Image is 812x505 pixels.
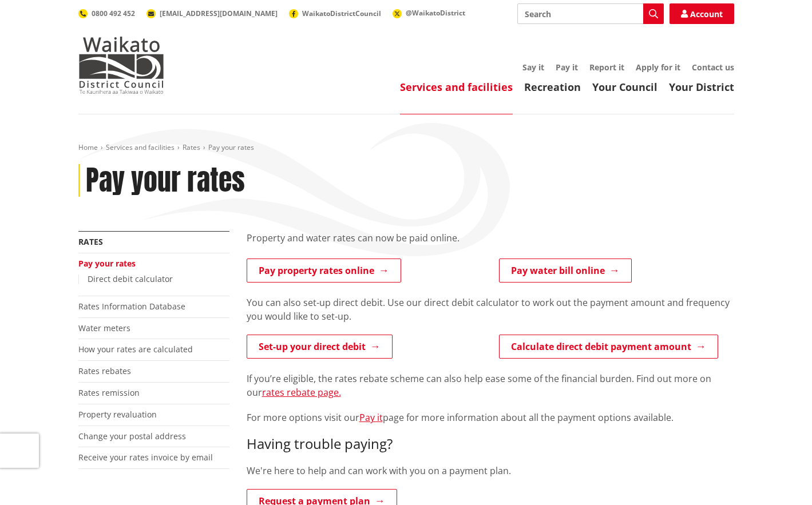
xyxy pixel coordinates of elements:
a: Pay your rates [78,258,136,269]
span: @WaikatoDistrict [406,8,465,18]
a: Apply for it [636,62,680,73]
span: WaikatoDistrictCouncil [302,9,381,18]
a: [EMAIL_ADDRESS][DOMAIN_NAME] [146,9,278,18]
a: Your Council [592,80,657,94]
a: Home [78,142,98,152]
a: Rates rebates [78,365,131,376]
a: Rates remission [78,387,140,398]
a: Rates [183,142,200,152]
h1: Pay your rates [86,164,245,197]
a: rates rebate page. [262,386,341,399]
a: Pay water bill online [499,259,632,283]
p: For more options visit our page for more information about all the payment options available. [247,411,734,424]
a: Rates Information Database [78,301,185,312]
a: Say it [522,62,544,73]
span: Pay your rates [208,142,254,152]
a: Services and facilities [400,80,513,94]
a: Account [670,3,734,24]
a: Pay property rates online [247,259,401,283]
a: Change your postal address [78,431,186,442]
div: Property and water rates can now be paid online. [247,231,734,259]
a: @WaikatoDistrict [393,8,465,18]
a: 0800 492 452 [78,9,135,18]
p: We're here to help and can work with you on a payment plan. [247,464,734,478]
p: If you’re eligible, the rates rebate scheme can also help ease some of the financial burden. Find... [247,372,734,399]
a: WaikatoDistrictCouncil [289,9,381,18]
img: Waikato District Council - Te Kaunihera aa Takiwaa o Waikato [78,37,164,94]
h3: Having trouble paying? [247,436,734,452]
p: You can also set-up direct debit. Use our direct debit calculator to work out the payment amount ... [247,296,734,323]
nav: breadcrumb [78,143,734,153]
a: Direct debit calculator [88,273,173,284]
a: Your District [669,80,734,94]
a: Calculate direct debit payment amount [499,335,718,359]
a: Contact us [692,62,734,73]
a: Rates [78,236,103,247]
a: Property revaluation [78,409,157,420]
input: Search input [517,3,664,24]
a: How your rates are calculated [78,344,193,355]
a: Water meters [78,323,130,333]
span: [EMAIL_ADDRESS][DOMAIN_NAME] [160,9,278,18]
a: Pay it [556,62,578,73]
a: Recreation [524,80,581,94]
a: Receive your rates invoice by email [78,452,213,463]
a: Services and facilities [106,142,175,152]
a: Set-up your direct debit [247,335,393,359]
a: Report it [589,62,624,73]
span: 0800 492 452 [92,9,135,18]
a: Pay it [359,411,383,424]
